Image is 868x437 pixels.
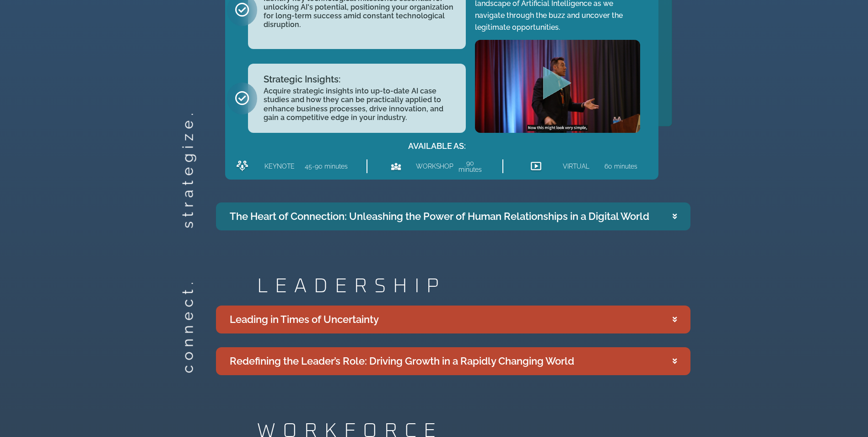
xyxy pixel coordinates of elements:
h2: 45-90 minutes [305,163,348,169]
div: The Heart of Connection: Unleashing the Power of Human Relationships in a Digital World [230,209,649,224]
h2: 90 minutes [457,160,485,173]
h2: 60 minutes [604,163,637,169]
h2: VIRTUAL [563,163,589,169]
summary: Leading in Times of Uncertainty [216,306,690,333]
h2: strategize. [180,213,195,228]
summary: Redefining the Leader’s Role: Driving Growth in a Rapidly Changing World [216,347,690,375]
h2: KEYNOTE [264,163,295,169]
summary: The Heart of Connection: Unleashing the Power of Human Relationships in a Digital World [216,202,690,230]
div: Play Video [539,66,576,106]
h2: Strategic Insights: [264,75,456,84]
h2: WORKSHOP [416,163,447,169]
div: Accordion. Open links with Enter or Space, close with Escape, and navigate with Arrow Keys [216,306,690,375]
div: Leading in Times of Uncertainty [230,312,379,327]
h2: connect. [180,358,195,373]
h2: AVAILABLE AS: [230,142,645,150]
h2: LEADERSHIP [257,276,690,296]
h2: Acquire strategic insights into up-to-date AI case studies and how they can be practically applie... [264,87,456,122]
div: Redefining the Leader’s Role: Driving Growth in a Rapidly Changing World [230,354,574,369]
